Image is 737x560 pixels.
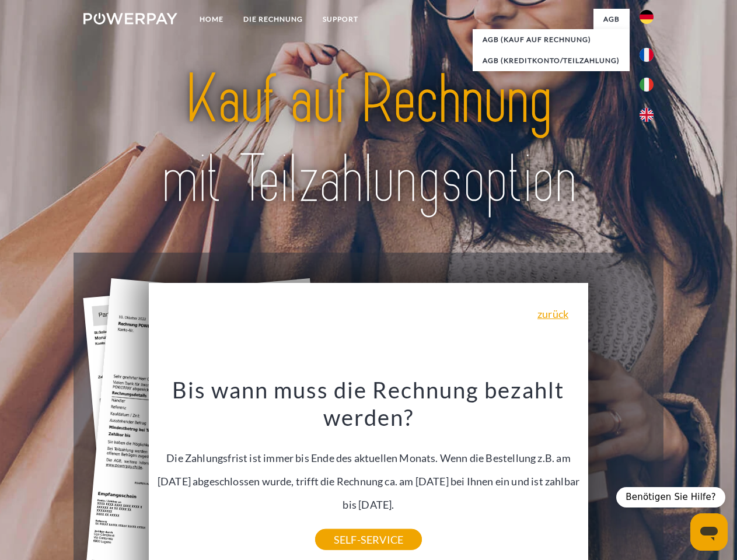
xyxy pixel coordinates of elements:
[640,10,654,24] img: de
[111,56,626,223] img: title-powerpay_de.svg
[473,29,630,50] a: AGB (Kauf auf Rechnung)
[233,9,313,30] a: DIE RECHNUNG
[593,9,630,30] a: agb
[156,376,582,432] h3: Bis wann muss die Rechnung bezahlt werden?
[640,78,654,92] img: it
[83,13,177,24] img: logo-powerpay-white.svg
[537,309,568,319] a: zurück
[640,108,654,122] img: en
[156,376,582,540] div: Die Zahlungsfrist ist immer bis Ende des aktuellen Monats. Wenn die Bestellung z.B. am [DATE] abg...
[313,9,368,30] a: SUPPORT
[315,529,422,550] a: SELF-SERVICE
[473,50,630,71] a: AGB (Kreditkonto/Teilzahlung)
[640,48,654,62] img: fr
[190,9,233,30] a: Home
[690,513,728,551] iframe: Schaltfläche zum Öffnen des Messaging-Fensters; Konversation läuft
[616,487,725,508] div: Benötigen Sie Hilfe?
